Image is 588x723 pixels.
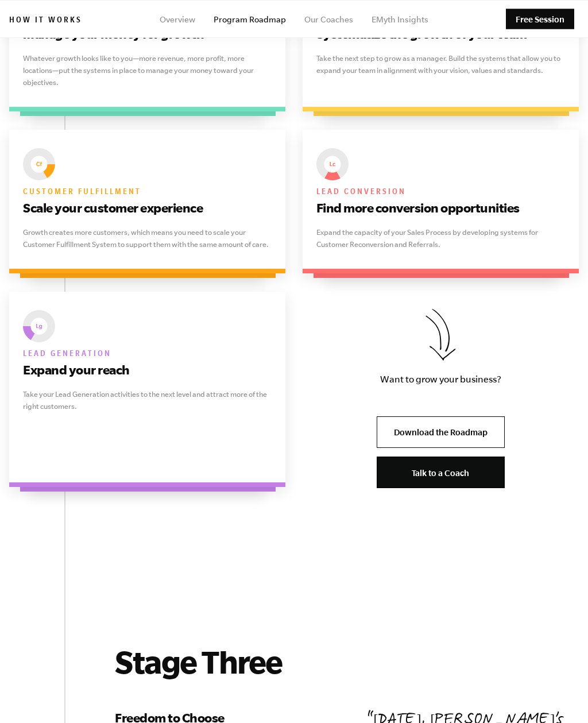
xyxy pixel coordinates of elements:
a: Free Session [506,9,574,29]
h6: Lead conversion [316,185,565,199]
img: EMyth The Seven Essential Systems: Customer fulfillment [23,148,55,180]
h3: Find more conversion opportunities [316,199,565,217]
h6: How it works [9,16,82,27]
img: Download the Roadmap [425,309,457,361]
p: Take your Lead Generation activities to the next level and attract more of the right customers. [23,388,272,412]
h3: Expand your reach [23,361,272,379]
h6: Lead generation [23,347,272,361]
h2: Stage Three [115,643,345,680]
a: Program Roadmap [214,15,286,24]
img: EMyth The Seven Essential Systems: Lead conversion [316,148,349,180]
p: Growth creates more customers, which means you need to scale your Customer Fulfillment System to ... [23,226,272,250]
img: EMyth The Seven Essential Systems: Lead generation [23,310,55,342]
a: Our Coaches [304,15,353,24]
p: Take the next step to grow as a manager. Build the systems that allow you to expand your team in ... [316,52,565,76]
a: Overview [160,15,195,24]
p: Expand the capacity of your Sales Process by developing systems for Customer Reconversion and Ref... [316,226,565,250]
iframe: Chat Widget [531,668,588,723]
a: Talk to a Coach [377,457,505,488]
p: Want to grow your business? [377,372,505,387]
p: Whatever growth looks like to you—more revenue, more profit, more locations—put the systems in pl... [23,52,272,88]
a: Download the Roadmap [377,416,505,448]
h6: Customer fulfillment [23,185,272,199]
h3: Scale your customer experience [23,199,272,217]
a: EMyth Insights [372,15,428,24]
span: Talk to a Coach [412,468,469,478]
